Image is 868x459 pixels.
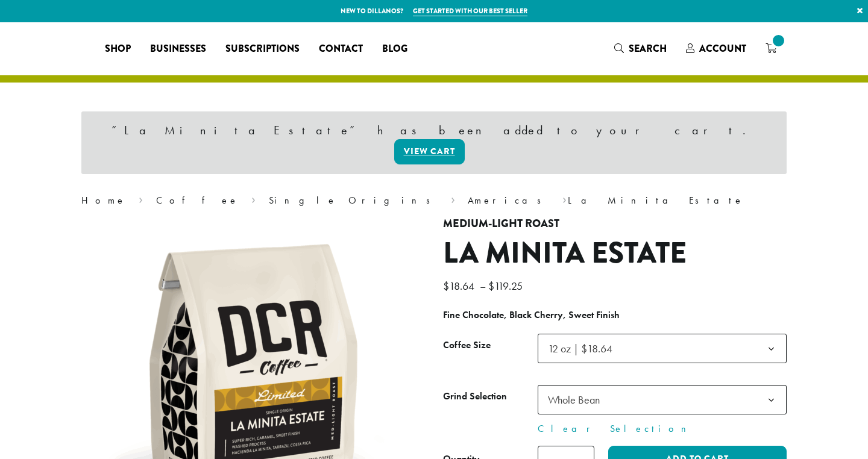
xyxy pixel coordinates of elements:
[538,334,787,363] span: 12 oz | $18.64
[81,111,787,174] div: “La Minita Estate” has been added to your cart.
[81,193,787,208] nav: Breadcrumb
[251,189,256,208] span: ›
[538,422,787,436] a: Clear Selection
[629,42,667,55] span: Search
[605,39,676,58] a: Search
[468,194,549,207] a: Americas
[480,279,486,293] span: –
[443,388,538,405] label: Grind Selection
[443,308,620,321] b: Fine Chocolate, Black Cherry, Sweet Finish
[382,42,407,57] span: Blog
[548,342,612,355] span: 12 oz | $18.64
[225,42,300,57] span: Subscriptions
[451,189,455,208] span: ›
[443,279,477,293] bdi: 18.64
[95,39,140,58] a: Shop
[538,385,787,414] span: Whole Bean
[269,194,438,207] a: Single Origins
[156,194,239,207] a: Coffee
[443,279,449,293] span: $
[394,139,465,164] a: View cart
[443,236,787,271] h1: La Minita Estate
[543,388,612,411] span: Whole Bean
[443,337,538,354] label: Coffee Size
[548,393,600,407] span: Whole Bean
[443,217,787,231] h4: Medium-Light Roast
[562,189,567,208] span: ›
[699,42,746,55] span: Account
[319,42,363,57] span: Contact
[413,6,527,16] a: Get started with our best seller
[139,189,143,208] span: ›
[488,279,494,293] span: $
[81,194,126,207] a: Home
[543,337,624,360] span: 12 oz | $18.64
[150,42,206,57] span: Businesses
[105,42,131,57] span: Shop
[488,279,526,293] bdi: 119.25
